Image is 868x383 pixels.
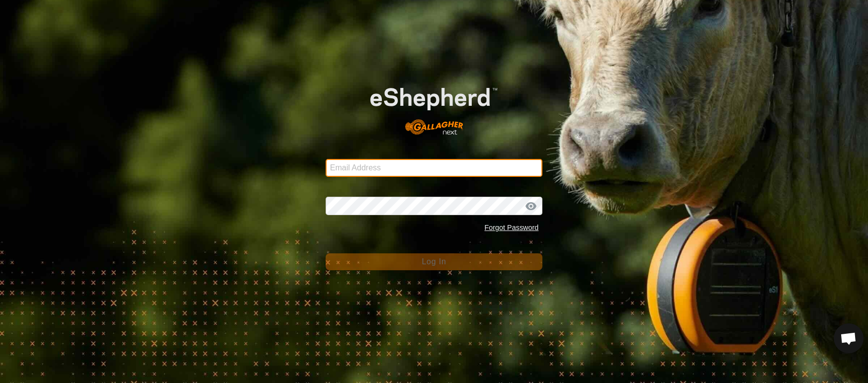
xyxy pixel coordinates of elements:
[347,70,521,144] img: E-shepherd Logo
[422,257,446,266] span: Log In
[484,224,538,231] a: Forgot Password
[326,253,543,270] button: Log In
[834,323,864,353] div: Open chat
[326,159,543,177] input: Email Address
